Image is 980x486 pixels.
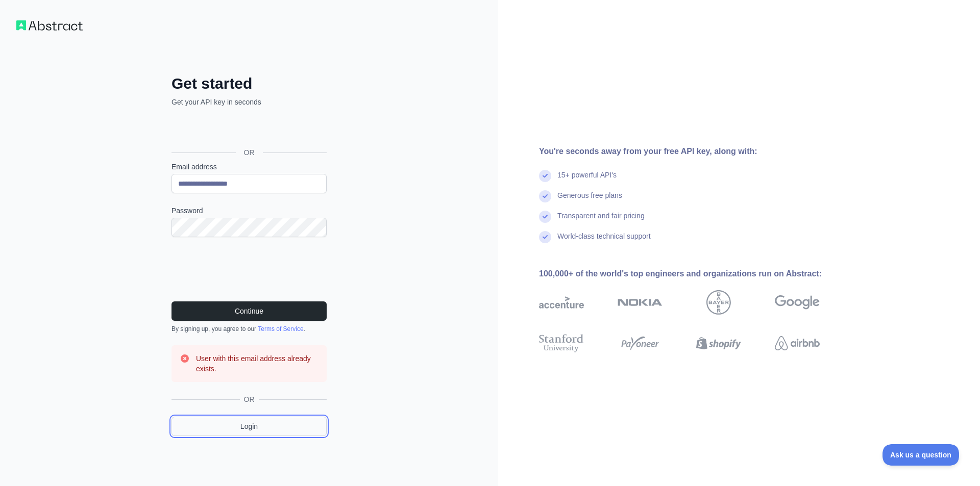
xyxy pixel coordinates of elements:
div: 15+ powerful API's [557,170,617,190]
img: check mark [539,190,551,202]
img: airbnb [775,332,820,354]
h3: User with this email address already exists. [196,353,318,374]
img: accenture [539,290,584,315]
img: nokia [618,290,663,315]
img: check mark [539,211,551,223]
img: bayer [706,290,731,315]
img: google [775,290,820,315]
a: Terms of Service [258,325,303,332]
div: By signing up, you agree to our . [171,325,327,333]
img: payoneer [618,332,663,354]
iframe: reCAPTCHA [171,249,327,289]
div: Transparent and fair pricing [557,211,645,231]
div: World-class technical support [557,231,651,251]
div: 100,000+ of the world's top engineers and organizations run on Abstract: [539,268,852,280]
img: shopify [696,332,741,354]
div: Generous free plans [557,190,622,211]
iframe: Botó Inicia la sessió amb Google [166,118,330,141]
img: check mark [539,231,551,243]
span: OR [236,147,263,158]
img: stanford university [539,332,584,354]
img: check mark [539,170,551,182]
button: Continue [171,301,327,321]
iframe: Toggle Customer Support [883,444,960,466]
label: Password [171,206,327,216]
span: OR [240,394,259,404]
div: You're seconds away from your free API key, along with: [539,145,852,158]
h2: Get started [171,74,327,93]
label: Email address [171,162,327,172]
img: Workflow [16,20,83,31]
p: Get your API key in seconds [171,97,327,107]
a: Login [171,417,327,436]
